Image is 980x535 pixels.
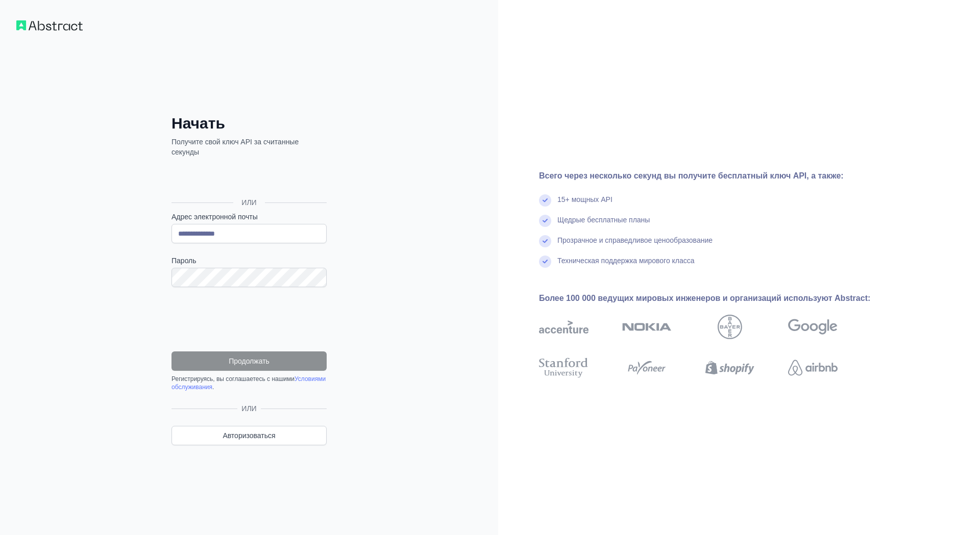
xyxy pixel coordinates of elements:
[171,351,327,371] button: Продолжать
[624,356,669,379] img: Payoneer
[241,198,256,207] font: ИЛИ
[166,168,330,191] iframe: Кнопка «Войти с аккаунтом Google»
[788,315,838,339] img: Google
[171,375,295,383] font: Регистрируясь, вы соглашаетесь с нашими
[223,431,275,440] font: Авторизоваться
[16,20,83,31] img: Рабочий процесс
[557,195,612,203] font: 15+ мощных API
[557,257,695,265] font: Техническая поддержка мирового класса
[557,236,713,244] font: Прозрачное и справедливое ценообразование
[718,315,742,339] img: байер
[171,115,225,132] font: Начать
[171,426,327,445] a: Авторизоваться
[171,257,197,265] font: Пароль
[539,171,844,180] font: Всего через несколько секунд вы получите бесплатный ключ API, а также:
[539,215,551,227] img: галочка
[241,404,256,413] font: ИЛИ
[171,213,258,221] font: Адрес электронной почты
[539,315,589,339] img: акцент
[557,216,650,224] font: Щедрые бесплатные планы
[705,356,755,379] img: шопифай
[171,138,299,156] font: Получите свой ключ API за считанные секунды
[212,384,214,391] font: .
[788,356,838,379] img: Airbnb
[539,194,551,207] img: галочка
[229,357,269,365] font: Продолжать
[539,356,589,379] img: Стэнфордский университет
[622,315,672,339] img: нокиа
[539,235,551,247] img: галочка
[171,299,327,339] iframe: reCAPTCHA
[539,256,551,268] img: галочка
[539,294,870,302] font: Более 100 000 ведущих мировых инженеров и организаций используют Abstract:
